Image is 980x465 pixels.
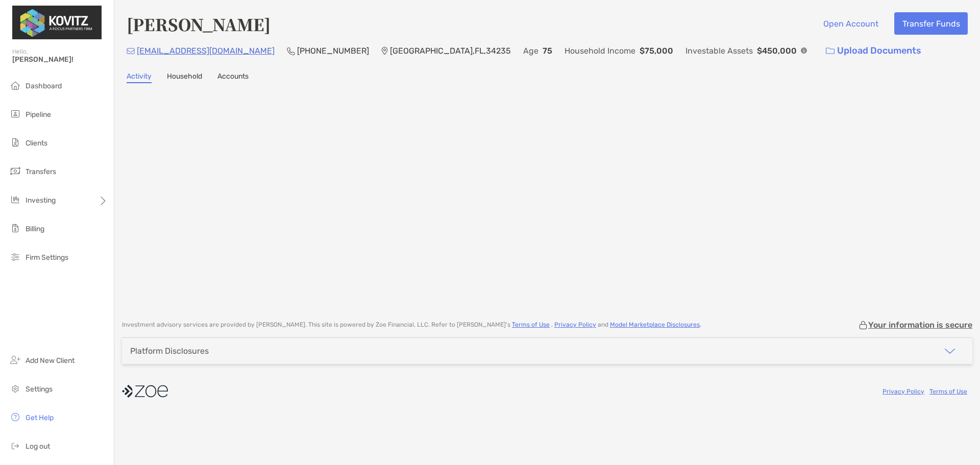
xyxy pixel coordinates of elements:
p: [PHONE_NUMBER] [297,44,369,57]
img: transfers icon [9,165,21,177]
span: Firm Settings [26,253,68,262]
a: Model Marketplace Disclosures [610,321,700,328]
p: Your information is secure [868,320,972,330]
img: get-help icon [9,411,21,423]
img: Phone Icon [287,47,295,55]
img: Email Icon [127,48,135,54]
p: Age [523,44,538,57]
img: pipeline icon [9,108,21,120]
p: Household Income [565,44,635,57]
span: Settings [26,385,53,394]
img: Info Icon [801,47,807,54]
p: [EMAIL_ADDRESS][DOMAIN_NAME] [137,44,275,57]
img: button icon [826,47,835,55]
button: Transfer Funds [894,12,968,35]
span: [PERSON_NAME]! [12,55,108,64]
a: Upload Documents [819,40,928,62]
p: $450,000 [757,44,797,57]
img: firm-settings icon [9,251,21,263]
img: logout icon [9,439,21,452]
span: Clients [26,139,47,148]
a: Accounts [217,72,249,83]
p: $75,000 [640,44,673,57]
span: Investing [26,196,56,205]
img: billing icon [9,222,21,234]
img: icon arrow [944,345,956,357]
a: Terms of Use [929,388,967,395]
p: [GEOGRAPHIC_DATA] , FL , 34235 [390,44,511,57]
a: Terms of Use [512,321,550,328]
img: settings icon [9,382,21,395]
a: Activity [127,72,152,83]
span: Log out [26,442,50,451]
p: 75 [543,44,552,57]
span: Transfers [26,167,56,176]
a: Privacy Policy [554,321,596,328]
p: Investment advisory services are provided by [PERSON_NAME] . This site is powered by Zoe Financia... [122,321,701,329]
img: company logo [122,380,168,403]
span: Add New Client [26,356,75,365]
p: Investable Assets [685,44,753,57]
button: Open Account [815,12,886,35]
a: Privacy Policy [883,388,924,395]
h4: [PERSON_NAME] [127,12,271,36]
img: investing icon [9,193,21,206]
span: Billing [26,225,44,233]
a: Household [167,72,202,83]
span: Get Help [26,413,54,422]
img: clients icon [9,136,21,149]
span: Pipeline [26,110,51,119]
img: Location Icon [381,47,388,55]
span: Dashboard [26,82,62,90]
img: Zoe Logo [12,4,102,41]
img: dashboard icon [9,79,21,91]
div: Platform Disclosures [130,346,209,356]
img: add_new_client icon [9,354,21,366]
